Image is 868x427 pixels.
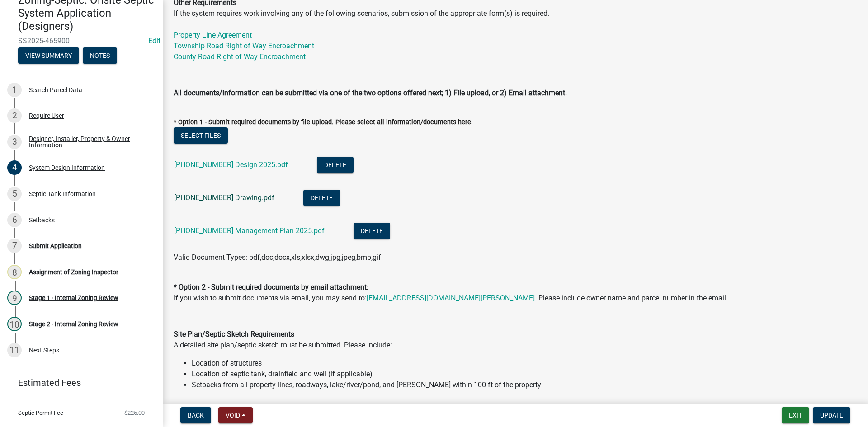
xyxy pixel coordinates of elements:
[29,113,64,119] div: Require User
[354,223,390,239] button: Delete
[192,369,857,380] li: Location of septic tank, drainfield and well (if applicable)
[354,227,390,235] wm-modal-confirm: Delete Document
[29,164,105,171] div: System Design Information
[29,321,118,327] div: Stage 2 - Internal Zoning Review
[18,410,63,416] span: Septic Permit Fee
[7,291,22,305] div: 9
[174,330,294,338] strong: Site Plan/Septic Sketch Requirements
[174,271,857,304] p: If you wish to submit documents via email, you may send to: . Please include owner name and parce...
[7,108,22,123] div: 2
[174,119,473,126] label: * Option 1 - Submit required documents by file upload. Please select all information/documents here.
[29,87,82,93] div: Search Parcel Data
[29,295,118,301] div: Stage 1 - Internal Zoning Review
[7,187,22,201] div: 5
[820,412,843,419] span: Update
[29,269,118,275] div: Assignment of Zoning Inspector
[174,89,567,97] strong: All documents/information can be submitted via one of the two options offered next; 1) File uploa...
[148,37,160,45] a: Edit
[174,329,857,351] p: A detailed site plan/septic sketch must be submitted. Please include:
[303,190,340,206] button: Delete
[367,294,535,302] a: [EMAIL_ADDRESS][DOMAIN_NAME][PERSON_NAME]
[174,226,325,235] a: [PHONE_NUMBER] Management Plan 2025.pdf
[29,136,148,148] div: Designer, Installer, Property & Owner Information
[7,213,22,227] div: 6
[29,191,96,197] div: Septic Tank Information
[174,127,228,144] button: Select files
[7,83,22,97] div: 1
[174,283,368,291] strong: * Option 2 - Submit required documents by email attachment:
[7,265,22,279] div: 8
[782,407,809,423] button: Exit
[226,412,240,419] span: Void
[174,42,314,50] a: Township Road Right of Way Encroachment
[174,398,857,408] p: The site plan/sketch must be submitted via the GIS map drawing tool directly below, OR as a separ...
[7,343,22,357] div: 11
[192,358,857,369] li: Location of structures
[188,412,204,419] span: Back
[148,37,160,45] wm-modal-confirm: Edit Application Number
[18,52,79,60] wm-modal-confirm: Summary
[124,410,145,416] span: $225.00
[7,239,22,253] div: 7
[174,31,252,39] a: Property Line Agreement
[7,135,22,149] div: 3
[83,47,117,64] button: Notes
[29,217,55,223] div: Setbacks
[18,37,145,45] span: SS2025-465900
[7,374,148,392] a: Estimated Fees
[813,407,850,423] button: Update
[174,52,306,61] a: County Road Right of Way Encroachment
[174,193,274,202] a: [PHONE_NUMBER] Drawing.pdf
[180,407,211,423] button: Back
[83,52,117,60] wm-modal-confirm: Notes
[192,380,857,390] li: Setbacks from all property lines, roadways, lake/river/pond, and [PERSON_NAME] within 100 ft of t...
[29,243,82,249] div: Submit Application
[18,47,79,64] button: View Summary
[174,253,381,262] span: Valid Document Types: pdf,doc,docx,xls,xlsx,dwg,jpg,jpeg,bmp,gif
[218,407,253,423] button: Void
[7,317,22,331] div: 10
[317,161,354,169] wm-modal-confirm: Delete Document
[317,157,354,173] button: Delete
[7,160,22,175] div: 4
[174,160,288,169] a: [PHONE_NUMBER] Design 2025.pdf
[303,194,340,202] wm-modal-confirm: Delete Document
